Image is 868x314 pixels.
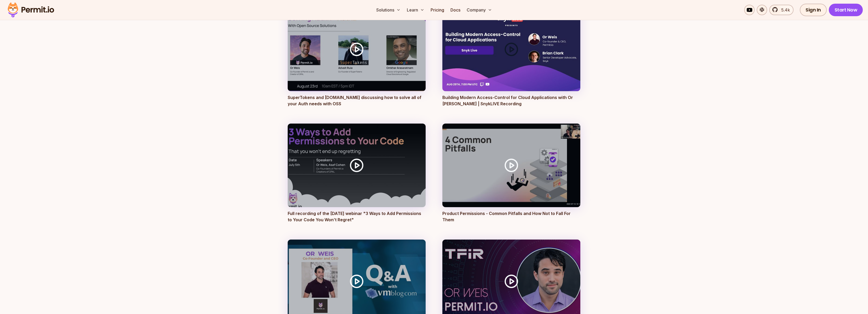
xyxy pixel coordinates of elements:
[374,5,403,15] button: Solutions
[442,210,580,223] p: Product Permissions - Common Pitfalls and How Not to Fall For Them
[288,94,426,107] p: SuperTokens and [DOMAIN_NAME] discussing how to solve all of your Auth needs with OSS
[5,1,56,19] img: Permit logo
[800,4,827,16] a: Sign In
[429,5,446,15] a: Pricing
[288,210,426,223] p: Full recording of the [DATE] webinar "3 Ways to Add Permissions to Your Code You Won’t Regret"
[405,5,426,15] button: Learn
[829,4,863,16] a: Start Now
[465,5,494,15] button: Company
[442,94,580,107] p: Building Modern Access-Control for Cloud Applications with Or [PERSON_NAME] | SnykLIVE Recording
[778,7,790,13] span: 5.4k
[769,5,794,15] a: 5.4k
[448,5,462,15] a: Docs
